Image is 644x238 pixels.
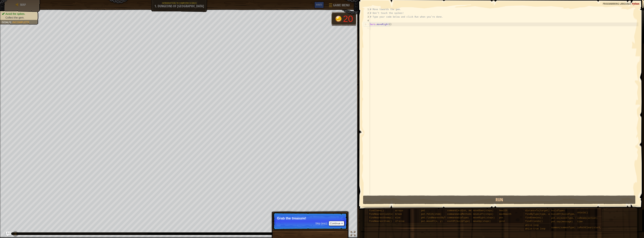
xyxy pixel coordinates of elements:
span: commandableMethods [447,213,471,216]
span: : [631,2,632,5]
span: Skip (esc) [315,222,327,225]
span: gold [499,220,505,223]
span: findNearestItem() [369,220,392,223]
span: pet.say(message) [551,220,573,223]
div: 3 [364,15,370,19]
a: Map [19,3,26,7]
span: pet.on(eventType, handler) [551,217,586,219]
span: break [395,213,402,216]
span: health [499,209,507,212]
span: pet [421,209,425,212]
span: Incomplete [12,21,29,24]
span: Game Menu [333,3,350,8]
span: findEnemies() [525,216,543,219]
span: buildXY(buildType, x, y) [551,213,584,216]
div: 5 [364,22,370,26]
button: Game Menu [326,1,352,10]
span: summon(summonType) [551,226,575,229]
div: 4 [364,19,370,22]
span: pet.findNearestByType(type) [421,216,457,219]
span: distanceTo(target) [525,209,549,212]
span: command(minion, method, arg1, arg2) [447,209,494,212]
span: findFriends() [525,220,543,223]
span: findByType(type, units) [525,213,556,216]
span: : [11,21,12,24]
span: findItems() [369,209,384,212]
span: shield() [577,211,588,214]
div: 6 [364,26,370,30]
span: Programming language [603,2,631,5]
span: isReady(action) [577,217,597,219]
span: findNearestEnemy() [369,216,393,219]
span: maxHealth [499,213,511,216]
span: costOf(buildType) [447,220,470,223]
span: else [395,216,400,219]
span: pet.fetch(item) [421,213,441,216]
button: Continue [329,221,344,226]
span: commandableTypes [447,216,469,219]
span: Map [20,3,26,7]
span: Collect the gem. [5,16,24,19]
span: moveDown(steps) [473,209,493,212]
div: Team 'humans' has 20 gold. [331,12,356,26]
span: Python [632,2,639,5]
span: if/else [395,220,404,223]
span: moveLeft(steps) [473,213,493,216]
button: Ask AI [6,232,11,236]
span: moveUp(steps) [473,220,491,223]
span: findNearest(units) [369,213,393,216]
button: Run [363,195,636,204]
span: time [577,220,583,223]
span: buildTypes [551,209,565,212]
li: Collect the gem. [2,16,36,19]
div: 1 [364,7,370,11]
span: Goals [2,21,11,24]
span: arrays [395,209,403,212]
span: Hints [316,3,322,6]
span: Avoid the spikes. [5,12,25,15]
li: Avoid the spikes. [2,12,36,16]
p: Grab the treasure! [277,216,343,220]
div: 20 [343,14,353,23]
span: while-loop [525,224,539,227]
span: pos [499,216,503,219]
span: while-true loop [525,228,545,230]
div: 2 [364,11,370,15]
span: pet.moveXY(x, y) [421,220,443,223]
span: moveRight(steps) [473,216,495,219]
span: isPathClear(start, end) [577,226,608,229]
